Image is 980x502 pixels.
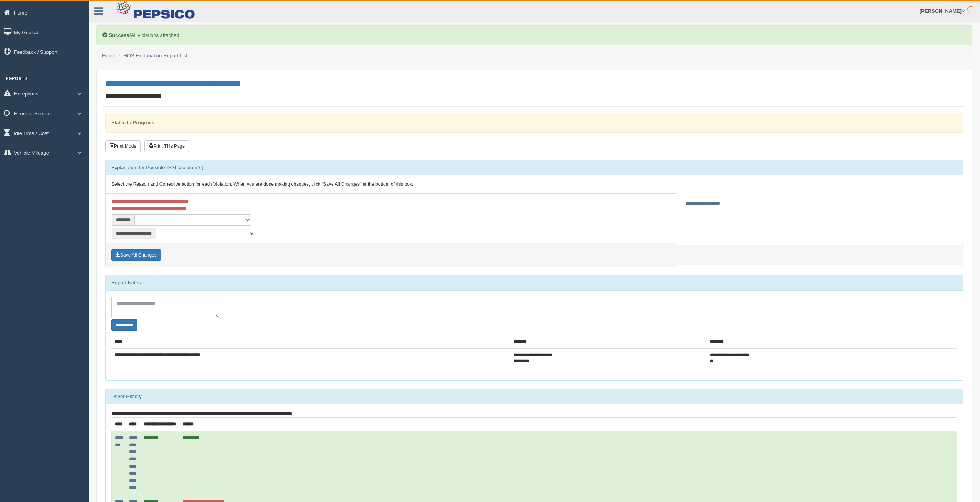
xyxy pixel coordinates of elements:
[127,120,154,125] strong: In Progress
[144,140,189,152] button: Print This Page
[96,25,972,45] div: All violations attached.
[106,389,963,404] div: Driver History
[106,175,963,194] div: Select the Reason and Corrective action for each Violation. When you are done making changes, cli...
[124,53,188,58] a: HOS Explanation Report List
[106,160,963,175] div: Explanation for Possible DOT Violation(s)
[105,140,141,152] button: Print Mode
[102,53,116,58] a: Home
[106,275,963,290] div: Report Notes
[111,319,137,331] button: Change Filter Options
[105,113,963,132] div: Status:
[111,249,161,261] button: Save
[109,32,131,38] b: Success!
